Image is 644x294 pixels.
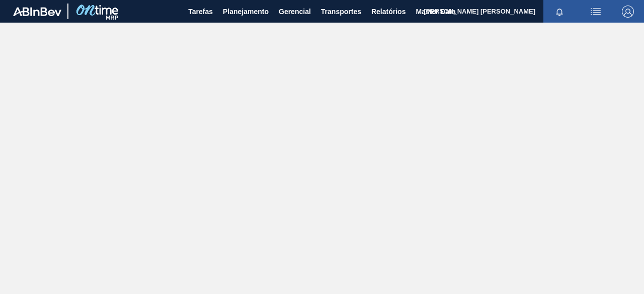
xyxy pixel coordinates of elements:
span: Tarefas [188,6,213,18]
img: TNhmsLtSVTkK8tSr43FrP2fwEKptu5GPRR3wAAAABJRU5ErkJggg== [13,7,61,16]
img: userActions [590,6,602,18]
span: Gerencial [279,6,311,18]
span: Relatórios [371,6,406,18]
button: Notificações [543,5,576,19]
span: Master Data [416,6,455,18]
img: Logout [622,6,634,18]
span: Transportes [321,6,361,18]
span: Planejamento [223,6,269,18]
